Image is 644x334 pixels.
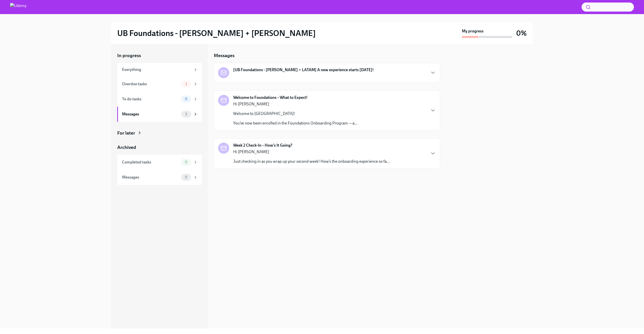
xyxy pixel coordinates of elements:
div: To do tasks [122,96,179,102]
a: Everything [117,63,202,76]
p: Just checking in as you wrap up your second week! How’s the onboarding experience so fa... [233,159,390,164]
a: For later [117,130,202,136]
span: 0 [182,160,190,164]
a: Archived [117,144,202,151]
span: 0 [182,175,190,179]
div: Overdue tasks [122,81,179,87]
a: In progress [117,52,202,59]
div: Messages [122,111,179,117]
p: Hi [PERSON_NAME] [233,149,390,155]
a: Completed tasks0 [117,155,202,170]
strong: [UB Foundations - [PERSON_NAME] + LATAM] A new experience starts [DATE]! [233,67,374,73]
strong: My progress [462,28,484,34]
div: Completed tasks [122,159,179,165]
div: For later [117,130,135,136]
h3: 0% [516,29,527,38]
p: Hi [PERSON_NAME] [233,101,357,107]
a: Messages0 [117,170,202,185]
img: Udemy [10,3,26,11]
span: 0 [182,97,190,101]
h5: Messages [214,52,234,59]
a: Messages3 [117,107,202,122]
div: Everything [122,67,191,72]
p: Welcome to [GEOGRAPHIC_DATA]! [233,111,357,116]
h2: UB Foundations - [PERSON_NAME] + [PERSON_NAME] [117,28,316,38]
strong: Week 2 Check-In – How’s It Going? [233,143,292,148]
p: You’ve now been enrolled in the Foundations Onboarding Program — a... [233,120,357,126]
a: To do tasks0 [117,92,202,107]
div: Messages [122,175,179,180]
span: 3 [182,112,190,116]
span: 1 [182,82,190,86]
strong: Welcome to Foundations – What to Expect! [233,95,308,100]
a: Overdue tasks1 [117,76,202,92]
